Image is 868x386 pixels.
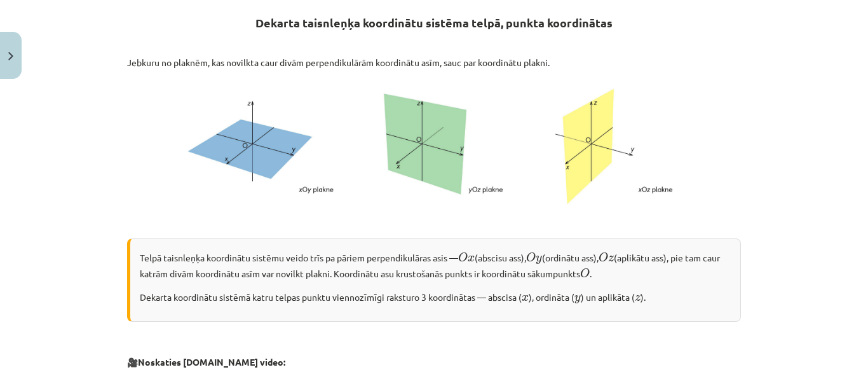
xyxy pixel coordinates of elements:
p: 🎥 [127,355,741,369]
strong: Noskaties [DOMAIN_NAME] video: [138,356,285,368]
span: O [458,252,468,262]
span: O [580,268,590,278]
img: icon-close-lesson-0947bae3869378f0d4975bcd49f059093ad1ed9edebbc8119c70593378902aed.svg [8,52,13,60]
span: O [599,252,608,262]
p: Dekarta koordinātu sistēmā katru telpas punktu viennozīmīgi raksturo 3 koordinātas — abscisa ( ),... [140,288,731,304]
p: Telpā taisnleņķa koordinātu sistēmu veido trīs pa pāriem perpendikulāras asis — (abscisu ass), (o... [140,249,731,280]
span: x [468,256,475,262]
span: y [574,295,581,303]
span: z [635,295,641,301]
p: Jebkuru no plaknēm, kas novilkta caur divām perpendikulārām koordinātu asīm, sauc par koordinātu ... [127,56,741,69]
b: Dekarta taisnleņķa koordinātu sistēma telpā, punkta koordinātas [255,15,613,30]
span: z [608,256,614,262]
span: x [522,295,529,301]
span: y [536,256,542,264]
span: O [526,252,536,262]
